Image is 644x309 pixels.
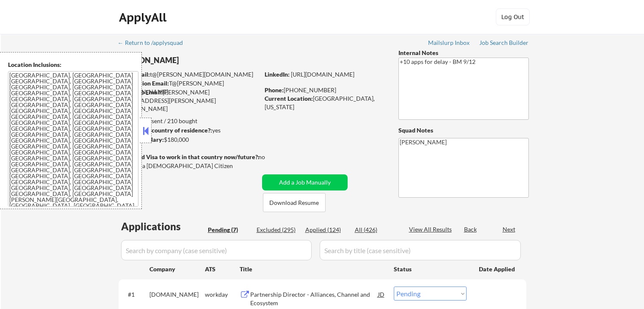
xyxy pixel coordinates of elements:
[118,135,259,144] div: $180,000
[305,226,348,234] div: Applied (124)
[257,226,299,234] div: Excluded (295)
[205,290,240,299] div: workday
[398,126,529,135] div: Squad Notes
[394,261,467,276] div: Status
[265,86,384,94] div: [PHONE_NUMBER]
[265,94,384,111] div: [GEOGRAPHIC_DATA], [US_STATE]
[118,40,191,46] div: ← Return to /applysquad
[250,290,378,307] div: Partnership Director - Alliances, Channel and Ecosystem
[149,290,205,299] div: [DOMAIN_NAME]
[119,55,293,66] div: [PERSON_NAME]
[119,79,259,96] div: T@[PERSON_NAME][DOMAIN_NAME]
[240,265,386,273] div: Title
[265,86,284,94] strong: Phone:
[377,287,386,302] div: JD
[119,70,259,79] div: t@[PERSON_NAME][DOMAIN_NAME]
[119,88,259,113] div: [PERSON_NAME][EMAIL_ADDRESS][PERSON_NAME][DOMAIN_NAME]
[118,127,212,134] strong: Can work in country of residence?:
[205,265,240,273] div: ATS
[262,174,348,190] button: Add a Job Manually
[496,8,530,25] button: Log Out
[121,221,205,232] div: Applications
[428,39,470,48] a: Mailslurp Inbox
[291,71,354,78] a: [URL][DOMAIN_NAME]
[355,226,397,234] div: All (426)
[464,225,478,234] div: Back
[479,40,529,46] div: Job Search Builder
[479,39,529,48] a: Job Search Builder
[398,49,529,57] div: Internal Notes
[118,117,259,125] div: 124 sent / 210 bought
[118,126,257,135] div: yes
[119,153,260,160] strong: Will need Visa to work in that country now/future?:
[263,193,326,212] button: Download Resume
[409,225,454,234] div: View All Results
[128,290,143,299] div: #1
[258,153,282,161] div: no
[118,39,191,48] a: ← Return to /applysquad
[320,240,521,260] input: Search by title (case sensitive)
[428,40,470,46] div: Mailslurp Inbox
[119,10,169,25] div: ApplyAll
[208,226,250,234] div: Pending (7)
[121,240,312,260] input: Search by company (case sensitive)
[8,61,138,69] div: Location Inclusions:
[503,225,516,234] div: Next
[265,95,313,102] strong: Current Location:
[265,71,290,78] strong: LinkedIn:
[149,265,205,273] div: Company
[479,265,516,273] div: Date Applied
[119,162,262,170] div: Yes, I am a [DEMOGRAPHIC_DATA] Citizen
